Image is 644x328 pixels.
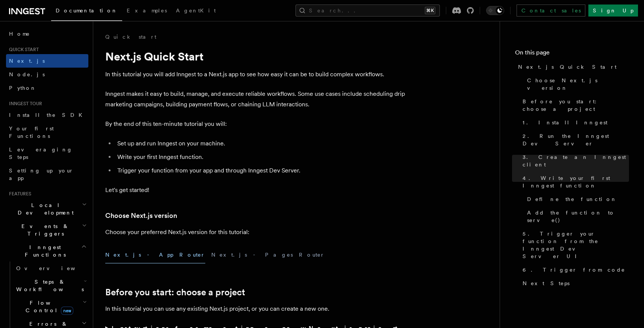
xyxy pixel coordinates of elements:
[524,206,629,227] a: Add the function to serve()
[517,5,585,17] a: Contact sales
[9,85,36,91] span: Python
[13,296,88,317] button: Flow Controlnew
[518,63,617,71] span: Next.js Quick Start
[6,108,88,122] a: Install the SDK
[122,2,171,20] a: Examples
[6,101,42,107] span: Inngest tour
[523,280,570,287] span: Next Steps
[13,278,84,293] span: Steps & Workflows
[171,2,220,20] a: AgentKit
[523,132,629,147] span: 2. Run the Inngest Dev Server
[127,8,167,14] span: Examples
[105,33,156,41] a: Quick start
[527,77,629,92] span: Choose Next.js version
[105,210,177,221] a: Choose Next.js version
[115,138,406,149] li: Set up and run Inngest on your machine.
[13,299,83,314] span: Flow Control
[9,112,87,118] span: Install the SDK
[9,30,30,38] span: Home
[6,191,31,197] span: Features
[9,125,54,139] span: Your first Functions
[105,246,205,263] button: Next.js - App Router
[16,265,94,271] span: Overview
[115,152,406,162] li: Write your first Inngest function.
[6,81,88,95] a: Python
[13,275,88,296] button: Steps & Workflows
[105,227,406,237] p: Choose your preferred Next.js version for this tutorial:
[523,119,608,126] span: 1. Install Inngest
[523,266,625,274] span: 6. Trigger from code
[6,222,82,237] span: Events & Triggers
[6,54,88,68] a: Next.js
[524,192,629,206] a: Define the function
[13,261,88,275] a: Overview
[6,68,88,81] a: Node.js
[9,58,45,64] span: Next.js
[105,304,406,314] p: In this tutorial you can use any existing Next.js project, or you can create a new one.
[523,230,629,260] span: 5. Trigger your function from the Inngest Dev Server UI
[523,98,629,113] span: Before you start: choose a project
[105,89,406,110] p: Inngest makes it easy to build, manage, and execute reliable workflows. Some use cases include sc...
[6,122,88,143] a: Your first Functions
[520,263,629,277] a: 6. Trigger from code
[425,7,435,14] kbd: ⌘K
[61,307,73,315] span: new
[9,147,73,160] span: Leveraging Steps
[6,201,82,216] span: Local Development
[524,74,629,95] a: Choose Next.js version
[520,277,629,290] a: Next Steps
[51,2,122,21] a: Documentation
[6,143,88,164] a: Leveraging Steps
[9,168,74,181] span: Setting up your app
[527,209,629,224] span: Add the function to serve()
[520,150,629,171] a: 3. Create an Inngest client
[520,129,629,150] a: 2. Run the Inngest Dev Server
[520,227,629,263] a: 5. Trigger your function from the Inngest Dev Server UI
[6,219,88,240] button: Events & Triggers
[105,185,406,195] p: Let's get started!
[105,50,406,63] h1: Next.js Quick Start
[115,165,406,176] li: Trigger your function from your app and through Inngest Dev Server.
[6,164,88,185] a: Setting up your app
[6,47,39,53] span: Quick start
[515,60,629,74] a: Next.js Quick Start
[9,71,45,77] span: Node.js
[520,95,629,116] a: Before you start: choose a project
[105,287,245,298] a: Before you start: choose a project
[211,246,325,263] button: Next.js - Pages Router
[6,240,88,261] button: Inngest Functions
[515,48,629,60] h4: On this page
[486,6,504,15] button: Toggle dark mode
[6,27,88,41] a: Home
[520,116,629,129] a: 1. Install Inngest
[520,171,629,192] a: 4. Write your first Inngest function
[6,243,81,258] span: Inngest Functions
[588,5,638,17] a: Sign Up
[523,153,629,168] span: 3. Create an Inngest client
[6,198,88,219] button: Local Development
[295,5,440,17] button: Search...⌘K
[56,8,118,14] span: Documentation
[176,8,216,14] span: AgentKit
[105,69,406,80] p: In this tutorial you will add Inngest to a Next.js app to see how easy it can be to build complex...
[523,174,629,189] span: 4. Write your first Inngest function
[105,119,406,129] p: By the end of this ten-minute tutorial you will:
[527,195,617,203] span: Define the function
